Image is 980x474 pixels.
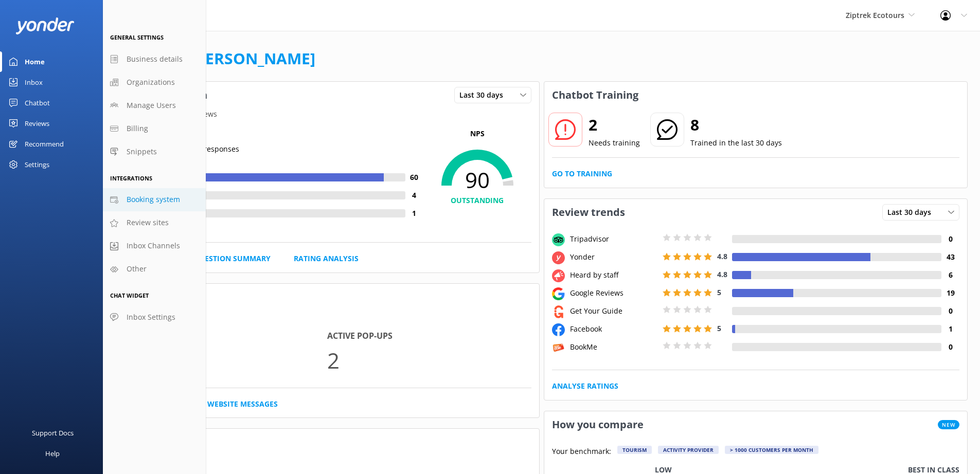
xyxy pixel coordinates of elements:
[25,113,49,134] div: Reviews
[25,72,43,93] div: Inbox
[567,341,660,353] div: BookMe
[103,211,206,234] a: Review sites
[567,287,660,299] div: Google Reviews
[103,140,206,163] a: Snippets
[193,253,271,264] a: Question Summary
[103,48,206,71] a: Business details
[941,305,959,317] h4: 0
[567,233,660,245] div: Tripadvisor
[567,269,660,281] div: Heard by staff
[127,53,183,65] span: Business details
[552,168,612,179] a: Go to Training
[690,113,782,137] h2: 8
[103,234,206,258] a: Inbox Channels
[405,208,423,219] h4: 1
[405,190,423,201] h4: 4
[127,263,147,275] span: Other
[110,33,164,41] span: General Settings
[127,77,175,88] span: Organizations
[116,284,539,311] h3: Website Chat
[45,443,60,464] div: Help
[32,423,74,443] div: Support Docs
[15,17,75,34] img: yonder-white-logo.png
[116,311,539,322] p: In the last 30 days
[941,233,959,245] h4: 0
[617,446,652,454] div: Tourism
[405,172,423,183] h4: 60
[589,137,640,149] p: Needs training
[552,446,611,458] p: Your benchmark:
[127,217,169,228] span: Review sites
[127,194,180,205] span: Booking system
[717,269,727,279] span: 4.8
[567,251,660,263] div: Yonder
[941,251,959,263] h4: 43
[459,89,509,101] span: Last 30 days
[941,287,959,299] h4: 19
[190,48,315,69] a: [PERSON_NAME]
[116,429,539,455] h3: Recommend
[887,207,937,218] span: Last 30 days
[103,258,206,281] a: Other
[127,146,157,157] span: Snippets
[941,269,959,281] h4: 6
[589,113,640,137] h2: 2
[103,188,206,211] a: Booking system
[567,305,660,317] div: Get Your Guide
[658,446,719,454] div: Activity Provider
[123,343,327,377] p: 91
[127,312,175,323] span: Inbox Settings
[123,128,423,139] h5: Rating
[25,51,45,72] div: Home
[127,123,148,134] span: Billing
[423,167,531,193] span: 90
[25,134,64,154] div: Recommend
[25,93,50,113] div: Chatbot
[717,287,721,297] span: 5
[191,143,239,155] p: | 65 responses
[103,71,206,94] a: Organizations
[544,82,646,108] h3: Chatbot Training
[127,100,176,111] span: Manage Users
[423,128,531,139] p: NPS
[725,446,818,454] div: > 1000 customers per month
[717,323,721,333] span: 5
[25,154,49,175] div: Settings
[690,137,782,149] p: Trained in the last 30 days
[294,253,359,264] a: Rating Analysis
[327,330,531,343] h4: Active Pop-ups
[938,420,959,429] span: New
[941,341,959,353] h4: 0
[941,323,959,335] h4: 1
[115,46,315,71] h1: Welcome,
[544,411,651,438] h3: How you compare
[110,291,149,299] span: Chat Widget
[327,343,531,377] p: 2
[846,10,904,20] span: Ziptrek Ecotours
[552,380,618,392] a: Analyse Ratings
[103,306,206,329] a: Inbox Settings
[110,174,152,182] span: Integrations
[116,108,539,120] p: From all sources of reviews
[103,94,206,117] a: Manage Users
[567,323,660,335] div: Facebook
[127,240,180,251] span: Inbox Channels
[544,199,633,226] h3: Review trends
[717,251,727,261] span: 4.8
[123,330,327,343] h4: Conversations
[423,195,531,206] h4: OUTSTANDING
[116,455,539,467] p: In the last 30 days
[103,117,206,140] a: Billing
[207,398,278,410] a: Website Messages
